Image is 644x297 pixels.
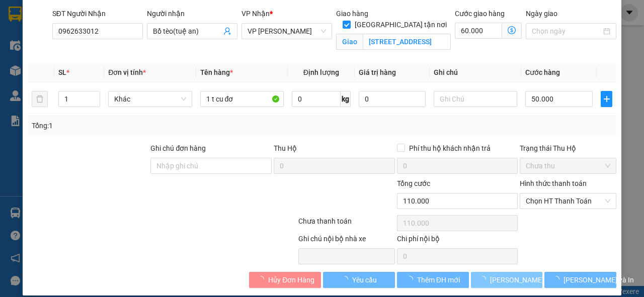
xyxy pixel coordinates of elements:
span: Chọn HT Thanh Toán [526,193,610,209]
span: Giao [336,34,363,50]
div: Trạng thái Thu Hộ [520,143,616,154]
span: SL [58,68,66,76]
button: Thêm ĐH mới [397,272,469,288]
b: Gửi khách hàng [95,52,189,64]
input: Ghi chú đơn hàng [150,158,272,174]
label: Ghi chú đơn hàng [150,144,206,152]
span: loading [406,276,417,283]
span: loading [257,276,268,283]
span: Cước hàng [525,68,560,76]
div: Chi phí nội bộ [397,233,518,248]
button: Yêu cầu [323,272,395,288]
input: Giao tận nơi [363,34,450,50]
span: user-add [223,27,231,35]
span: Đơn vị tính [108,68,146,76]
h1: VPHT1410250091 [110,73,175,95]
div: Tổng: 1 [32,120,250,131]
li: Hotline: 19001874 [56,37,228,50]
b: GỬI : VP [PERSON_NAME] [13,73,109,123]
span: VP Trần Quốc Hoàn [248,24,326,39]
span: Giá trị hàng [359,68,396,76]
input: Ghi Chú [434,91,517,107]
button: delete [32,91,48,107]
div: Ghi chú nội bộ nhà xe [298,233,395,248]
span: Chưa thu [526,158,610,173]
span: VP Nhận [242,10,270,18]
span: Phí thu hộ khách nhận trả [405,143,495,154]
button: [PERSON_NAME] thay đổi [471,272,543,288]
span: Thu Hộ [274,144,297,152]
label: Ngày giao [526,10,557,18]
span: Giao hàng [336,10,368,18]
span: dollar-circle [508,26,516,34]
input: VD: Bàn, Ghế [200,91,284,107]
span: [GEOGRAPHIC_DATA] tận nơi [351,19,451,30]
div: Người nhận [147,8,237,19]
label: Cước giao hàng [455,10,505,18]
span: plus [601,95,612,103]
input: Ngày giao [532,26,601,37]
button: Hủy Đơn Hàng [249,272,321,288]
span: Thêm ĐH mới [417,274,460,285]
span: loading [341,276,352,283]
span: Tổng cước [397,179,430,187]
button: plus [601,91,612,107]
span: Yêu cầu [352,274,377,285]
span: loading [479,276,490,283]
span: Khác [114,91,186,107]
span: Định lượng [303,68,339,76]
span: [PERSON_NAME] thay đổi [490,274,571,285]
span: Tên hàng [200,68,233,76]
span: kg [341,91,351,107]
span: [PERSON_NAME] và In [563,274,634,285]
span: Hủy Đơn Hàng [268,274,314,285]
label: Hình thức thanh toán [520,179,587,187]
input: Cước giao hàng [455,23,502,39]
button: [PERSON_NAME] và In [544,272,616,288]
span: loading [552,276,563,283]
div: SĐT Người Nhận [52,8,143,19]
b: Phú Quý [119,12,165,24]
li: 146 [GEOGRAPHIC_DATA], [GEOGRAPHIC_DATA] [56,25,228,37]
th: Ghi chú [430,63,521,82]
div: Chưa thanh toán [297,216,396,233]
